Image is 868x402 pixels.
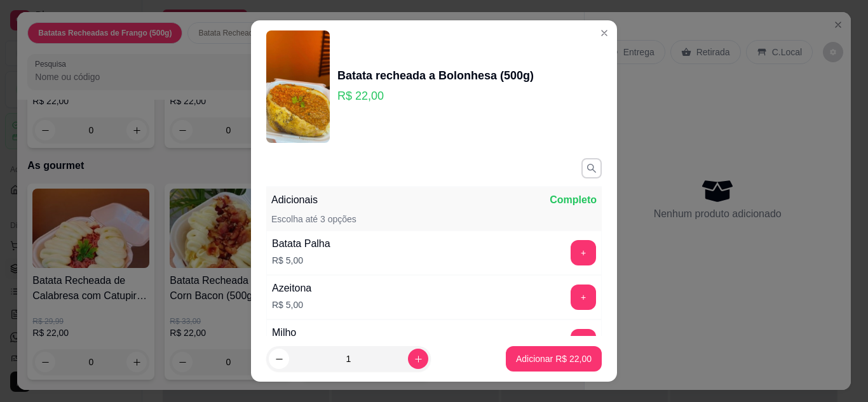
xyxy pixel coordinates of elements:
[272,254,330,267] p: R$ 5,00
[272,236,330,251] div: Batata Palha
[408,349,428,369] button: increase-product-quantity
[272,281,311,296] div: Azeitona
[271,192,318,208] p: Adicionais
[337,67,534,84] div: Batata recheada a Bolonhesa (500g)
[550,192,597,208] p: Completo
[516,352,592,365] p: Adicionar R$ 22,00
[571,285,596,310] button: add
[272,325,303,340] div: Milho
[594,23,614,43] button: Close
[337,87,534,105] p: R$ 22,00
[266,30,330,144] img: product-image
[272,298,311,311] p: R$ 5,00
[571,329,596,354] button: add
[271,213,356,225] p: Escolha até 3 opções
[571,240,596,265] button: add
[269,349,289,369] button: decrease-product-quantity
[506,346,602,372] button: Adicionar R$ 22,00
